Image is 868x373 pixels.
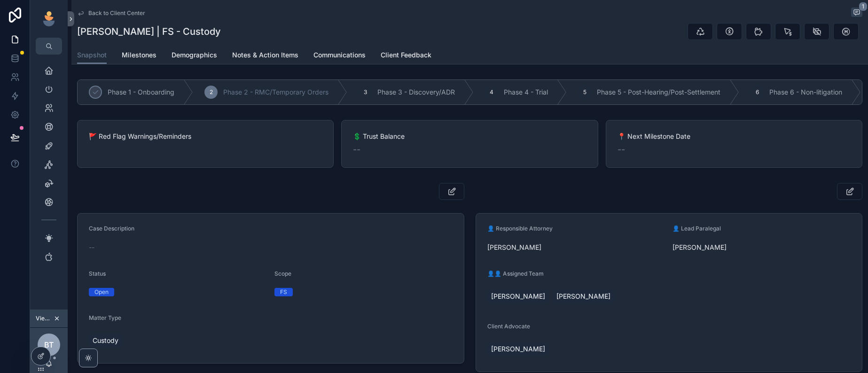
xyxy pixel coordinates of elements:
span: 💲 Trust Balance [353,132,586,141]
a: Demographics [172,47,217,65]
span: Back to Client Center [88,9,145,17]
span: [PERSON_NAME] [487,243,541,252]
span: Custody [93,336,118,345]
span: Phase 5 - Post-Hearing/Post-Settlement [597,87,720,97]
a: Notes & Action Items [232,47,298,65]
span: Case Description [89,225,134,232]
span: Demographics [172,50,217,60]
div: scrollable content [30,55,68,279]
div: Open [94,288,109,296]
span: [PERSON_NAME] [673,243,727,252]
span: Scope [274,270,291,277]
span: Snapshot [77,50,107,60]
span: Notes & Action Items [232,50,298,60]
span: Client Advocate [487,323,530,330]
span: Phase 2 - RMC/Temporary Orders [223,87,328,97]
span: 3 [364,88,367,96]
span: Viewing as [PERSON_NAME] [36,315,52,322]
span: Milestones [122,50,156,60]
span: Phase 1 - Onboarding [108,87,174,97]
span: [PERSON_NAME] [556,292,610,301]
span: 5 [583,88,586,96]
span: -- [353,143,360,156]
span: 👤👤 Assigned Team [487,270,544,277]
span: 1 [859,2,868,11]
button: 1 [851,8,862,19]
span: -- [618,143,625,156]
span: 👤 Lead Paralegal [673,225,721,232]
span: Phase 3 - Discovery/ADR [377,87,455,97]
span: 2 [210,88,213,96]
span: Communications [313,50,366,60]
a: Back to Client Center [77,9,145,17]
span: BT [44,339,54,350]
span: Phase 4 - Trial [504,87,548,97]
span: Status [89,270,106,277]
span: [PERSON_NAME] [491,344,545,354]
span: Phase 6 - Non-litigation [769,87,842,97]
span: [PERSON_NAME] [491,292,545,301]
span: Client Feedback [381,50,431,60]
h1: [PERSON_NAME] | FS - Custody [77,25,221,38]
a: Milestones [122,47,156,65]
span: 6 [756,88,759,96]
span: Matter Type [89,314,121,321]
a: Snapshot [77,47,107,64]
div: FS [280,288,287,296]
a: Communications [313,47,366,65]
img: App logo [41,11,56,26]
a: Client Feedback [381,47,431,65]
span: -- [89,243,94,252]
span: 🚩 Red Flag Warnings/Reminders [89,132,322,141]
span: 👤 Responsible Attorney [487,225,553,232]
span: 4 [490,88,493,96]
span: 📍 Next Milestone Date [618,132,851,141]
